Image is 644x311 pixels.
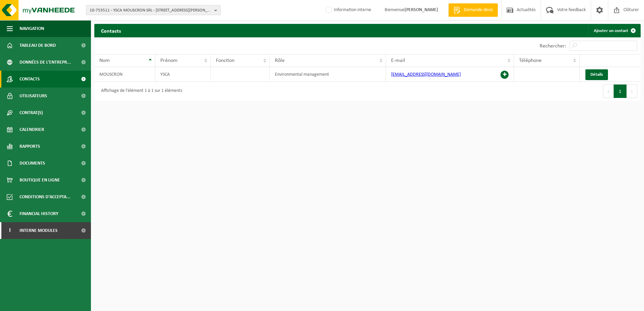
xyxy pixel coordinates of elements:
[94,67,155,82] td: MOUSCRON
[160,58,178,63] span: Prénom
[20,155,45,172] span: Documents
[391,72,461,77] a: [EMAIL_ADDRESS][DOMAIN_NAME]
[20,37,56,54] span: Tableau de bord
[614,84,627,98] button: 1
[519,58,542,63] span: Téléphone
[590,72,603,77] span: Détails
[448,3,498,17] a: Demande devis
[20,20,44,37] span: Navigation
[90,5,212,15] span: 10-753511 - YSCA MOUSCRON SRL - [STREET_ADDRESS][PERSON_NAME]
[540,43,566,49] label: Rechercher:
[324,5,371,15] label: Information interne
[270,67,386,82] td: Environmental management
[98,85,182,97] div: Affichage de l'élément 1 à 1 sur 1 éléments
[20,88,47,104] span: Utilisateurs
[20,205,58,222] span: Financial History
[86,5,221,15] button: 10-753511 - YSCA MOUSCRON SRL - [STREET_ADDRESS][PERSON_NAME]
[99,58,110,63] span: Nom
[20,222,58,239] span: Interne modules
[20,172,60,188] span: Boutique en ligne
[405,7,438,12] strong: [PERSON_NAME]
[155,67,211,82] td: YSCA
[603,84,614,98] button: Previous
[94,24,128,37] h2: Contacts
[585,69,608,80] a: Détails
[7,222,13,239] span: I
[391,58,405,63] span: E-mail
[588,24,640,37] a: Ajouter un contact
[275,58,285,63] span: Rôle
[20,71,40,88] span: Contacts
[20,121,44,138] span: Calendrier
[20,188,70,205] span: Conditions d'accepta...
[462,7,494,13] span: Demande devis
[20,104,43,121] span: Contrat(s)
[20,54,71,71] span: Données de l'entrepr...
[216,58,234,63] span: Fonction
[20,138,40,155] span: Rapports
[627,84,637,98] button: Next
